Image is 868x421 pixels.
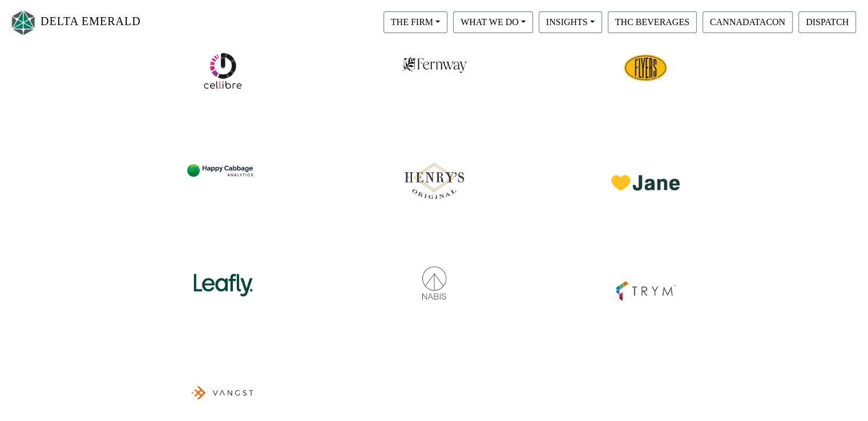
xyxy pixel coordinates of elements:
img: trym [611,254,680,305]
img: cellibre [203,51,243,91]
img: henrys [400,147,469,204]
img: leafly [189,254,257,301]
button: CANNADATACON [703,11,793,33]
img: Logo [9,7,38,38]
button: THE FIRM [383,11,447,33]
button: WHAT WE DO [453,11,533,33]
button: THC BEVERAGES [608,11,697,33]
img: hca [187,145,259,189]
a: DISPATCH [796,17,859,26]
a: THC BEVERAGES [605,17,700,26]
img: fernway [401,45,467,74]
img: jane [611,147,680,191]
img: nabis [400,254,469,301]
button: DISPATCH [798,11,856,33]
img: cellibre [623,45,668,91]
a: DELTA EMERALD [9,5,141,41]
button: INSIGHTS [539,11,602,33]
a: CANNADATACON [700,17,796,26]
